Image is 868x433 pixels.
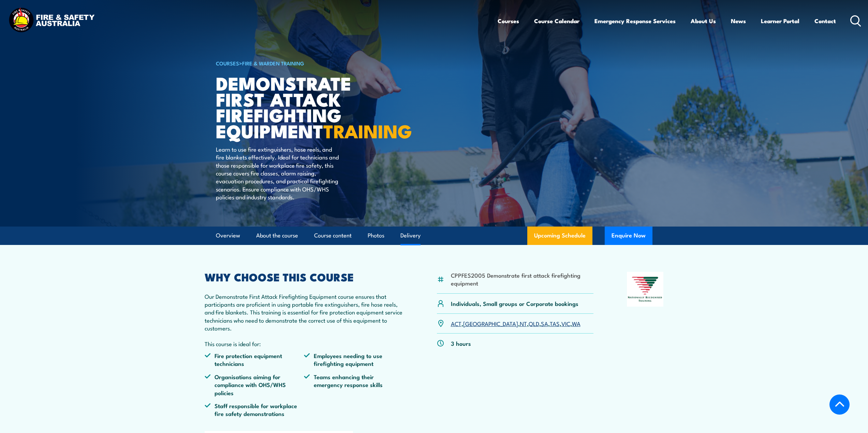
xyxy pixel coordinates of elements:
[627,272,664,307] img: Nationally Recognised Training logo.
[400,227,421,245] a: Delivery
[761,12,799,30] a: Learner Portal
[216,145,340,201] p: Learn to use fire extinguishers, hose reels, and fire blankets effectively. Ideal for technicians...
[216,227,240,245] a: Overview
[498,12,519,30] a: Courses
[814,12,836,30] a: Contact
[451,319,461,327] a: ACT
[605,227,652,245] button: Enquire Now
[572,319,580,327] a: WA
[256,227,298,245] a: About the course
[368,227,384,245] a: Photos
[561,319,570,327] a: VIC
[534,12,579,30] a: Course Calendar
[205,373,304,397] li: Organisations aiming for compliance with OHS/WHS policies
[205,402,304,418] li: Staff responsible for workplace fire safety demonstrations
[216,59,384,67] h6: >
[527,227,592,245] a: Upcoming Schedule
[731,12,746,30] a: News
[541,319,548,327] a: SA
[304,373,403,397] li: Teams enhancing their emergency response skills
[451,299,578,307] p: Individuals, Small groups or Corporate bookings
[205,292,404,332] p: Our Demonstrate First Attack Firefighting Equipment course ensures that participants are proficie...
[205,340,404,347] p: This course is ideal for:
[205,352,304,368] li: Fire protection equipment technicians
[216,75,384,139] h1: Demonstrate First Attack Firefighting Equipment
[216,59,239,67] a: COURSES
[314,227,352,245] a: Course content
[205,272,404,281] h2: WHY CHOOSE THIS COURSE
[550,319,560,327] a: TAS
[594,12,676,30] a: Emergency Response Services
[323,116,412,144] strong: TRAINING
[242,59,304,67] a: Fire & Warden Training
[451,271,594,287] li: CPPFES2005 Demonstrate first attack firefighting equipment
[451,320,580,327] p: , , , , , , ,
[463,319,518,327] a: [GEOGRAPHIC_DATA]
[451,339,471,347] p: 3 hours
[529,319,539,327] a: QLD
[691,12,716,30] a: About Us
[520,319,527,327] a: NT
[304,352,403,368] li: Employees needing to use firefighting equipment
